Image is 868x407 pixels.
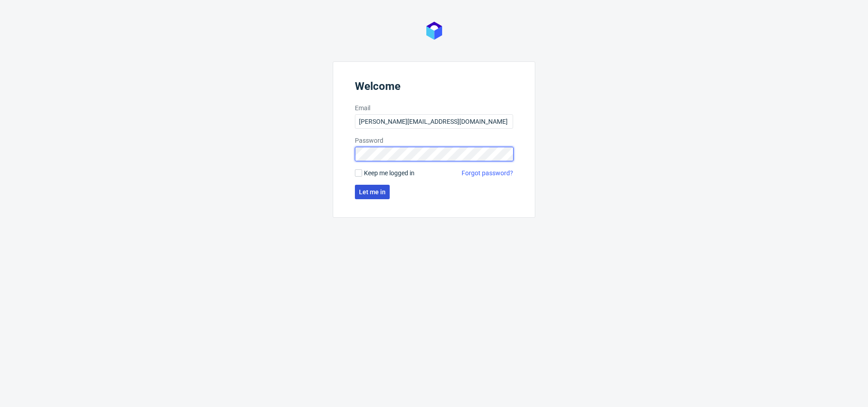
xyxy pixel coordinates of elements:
button: Let me in [355,185,390,199]
span: Keep me logged in [364,168,415,178]
input: you@youremail.com [355,114,513,129]
header: Welcome [355,80,513,96]
span: Let me in [359,189,386,195]
label: Password [355,136,513,145]
label: Email [355,103,513,112]
a: Forgot password? [462,168,513,178]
